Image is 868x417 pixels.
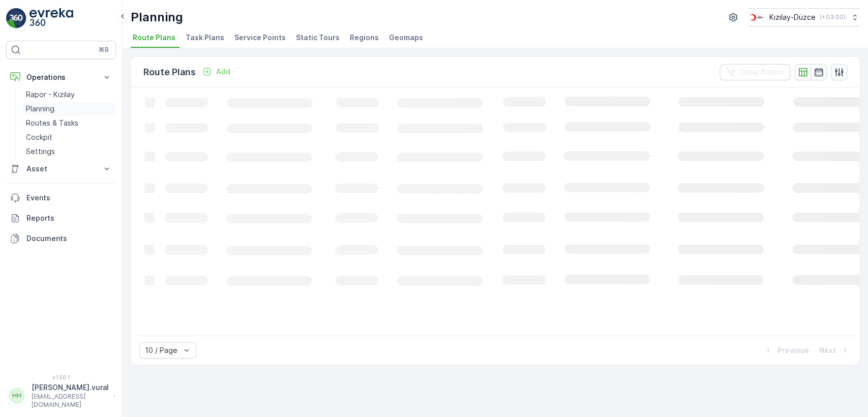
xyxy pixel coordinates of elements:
[740,67,784,77] p: Clear Filters
[99,46,109,54] p: ⌘B
[32,393,109,409] p: [EMAIL_ADDRESS][DOMAIN_NAME]
[819,345,836,355] p: Next
[234,33,286,43] span: Service Points
[818,344,851,356] button: Next
[22,116,116,130] a: Routes & Tasks
[296,33,340,43] span: Static Tours
[198,66,234,78] button: Add
[26,118,78,128] p: Routes & Tasks
[26,104,54,114] p: Planning
[143,65,196,79] p: Route Plans
[131,9,183,25] p: Planning
[216,67,230,77] p: Add
[747,8,860,26] button: Kızılay-Düzce(+03:00)
[22,144,116,159] a: Settings
[777,345,809,355] p: Previous
[22,87,116,102] a: Rapor - Kızılay
[389,33,423,43] span: Geomaps
[26,193,112,203] p: Events
[720,64,790,80] button: Clear Filters
[26,233,112,244] p: Documents
[6,159,116,179] button: Asset
[26,72,96,82] p: Operations
[9,388,25,404] div: HH
[26,90,75,100] p: Rapor - Kızılay
[6,374,116,380] span: v 1.50.1
[26,164,96,174] p: Asset
[26,146,55,157] p: Settings
[6,208,116,228] a: Reports
[133,33,175,43] span: Route Plans
[6,382,116,409] button: HH[PERSON_NAME].vural[EMAIL_ADDRESS][DOMAIN_NAME]
[29,8,73,28] img: logo_light-DOdMpM7g.png
[350,33,379,43] span: Regions
[22,102,116,116] a: Planning
[762,344,810,356] button: Previous
[26,132,52,142] p: Cockpit
[747,12,765,23] img: download_svj7U3e.png
[22,130,116,144] a: Cockpit
[186,33,224,43] span: Task Plans
[6,228,116,249] a: Documents
[820,13,846,21] p: ( +03:00 )
[6,67,116,87] button: Operations
[6,188,116,208] a: Events
[32,382,109,393] p: [PERSON_NAME].vural
[26,213,112,223] p: Reports
[769,12,816,22] p: Kızılay-Düzce
[6,8,26,28] img: logo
